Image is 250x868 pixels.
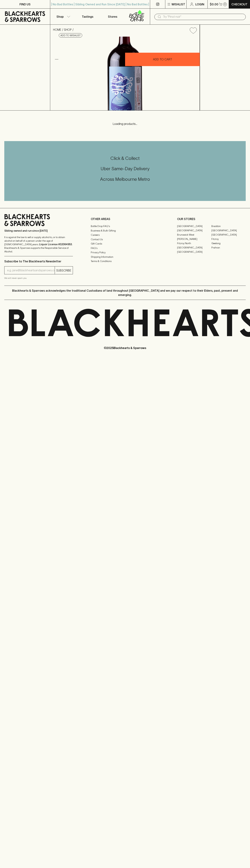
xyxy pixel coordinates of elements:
a: Fitzroy North [177,241,211,245]
a: Brunswick West [177,233,211,237]
a: Fitzroy [211,237,246,241]
p: Shop [56,14,64,19]
p: Wishlist [172,2,185,6]
a: Careers [91,233,159,237]
p: $0.00 [210,2,218,6]
h5: Uber Same-Day Delivery [4,166,246,172]
h5: Click & Collect [4,155,246,161]
button: ADD TO CART [125,53,200,66]
input: Try "Pinot noir" [163,14,243,20]
p: Loading products... [4,122,246,126]
img: 41180.png [50,37,200,110]
a: [GEOGRAPHIC_DATA] [211,228,246,233]
a: Prahran [211,245,246,250]
button: Add to wishlist [188,26,198,35]
a: Contact Us [91,237,159,241]
a: [GEOGRAPHIC_DATA] [177,228,211,233]
p: Stores [108,14,117,19]
div: Call to action block [4,141,246,201]
p: FIND US [19,2,31,6]
p: Subscribe to The Blackhearts Newsletter [4,259,73,263]
a: [GEOGRAPHIC_DATA] [177,250,211,254]
a: [GEOGRAPHIC_DATA] [177,224,211,228]
a: FAQ's [91,246,159,250]
p: Checkout [231,2,247,6]
button: SUBSCRIBE [55,266,73,274]
a: HOME [53,28,61,31]
button: Add to wishlist [59,33,82,38]
p: It is against the law to sell or supply alcohol to, or to obtain alcohol on behalf of a person un... [4,235,73,253]
a: Bottle Drop FAQ's [91,224,159,228]
input: e.g. jane@blackheartsandsparrows.com.au [7,268,55,273]
button: Shop [50,9,75,24]
p: OUR STORES [177,217,246,221]
a: [GEOGRAPHIC_DATA] [211,233,246,237]
a: Braddon [211,224,246,228]
a: Tastings [75,9,100,24]
a: SHOP [64,28,72,31]
p: SUBSCRIBE [56,268,71,273]
a: [GEOGRAPHIC_DATA] [177,245,211,250]
p: Login [195,2,204,6]
a: Terms & Conditions [91,259,159,263]
p: Sibling owned and run since [DATE] [4,229,73,233]
a: Shipping Information [91,255,159,259]
p: OTHER AREAS [91,217,159,221]
p: Tastings [82,14,93,19]
p: 0 [224,3,226,5]
p: Blackhearts & Sparrows acknowledges the traditional Custodians of land throughout [GEOGRAPHIC_DAT... [7,288,243,297]
a: [PERSON_NAME] [177,237,211,241]
a: Business & Bulk Gifting [91,228,159,233]
p: We will never spam you [4,276,73,280]
a: Privacy Policy [91,250,159,255]
a: Stores [100,9,125,24]
strong: Liquor License #32064953 [39,243,72,246]
a: Geelong [211,241,246,245]
a: Gift Cards [91,242,159,246]
p: ADD TO CART [153,57,172,61]
h5: Across Melbourne Metro [4,176,246,182]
